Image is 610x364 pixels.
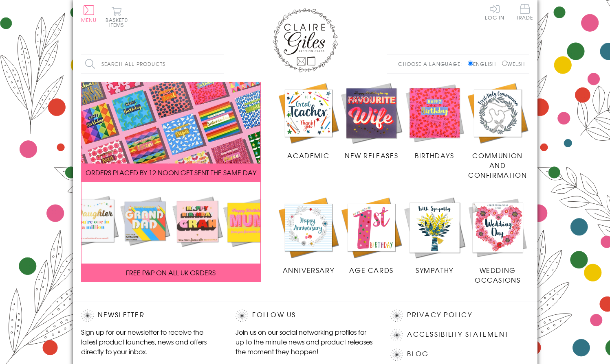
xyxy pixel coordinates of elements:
button: Menu [81,5,97,22]
h2: Newsletter [81,310,220,322]
a: New Releases [340,82,403,161]
a: Privacy Policy [407,310,472,320]
a: Log In [485,4,504,20]
input: Search [216,55,224,73]
a: Academic [277,82,340,161]
a: Blog [407,349,429,360]
input: English [468,61,473,66]
a: Accessibility Statement [407,329,509,340]
span: Academic [287,150,329,160]
span: Menu [81,16,97,24]
label: English [468,60,500,68]
span: Birthdays [415,150,454,160]
span: FREE P&P ON ALL UK ORDERS [126,268,216,277]
button: Basket0 items [106,7,128,27]
p: Choose a language: [398,60,466,68]
span: Sympathy [416,265,454,275]
a: Age Cards [340,196,403,275]
input: Search all products [81,55,224,73]
span: Communion and Confirmation [468,150,527,180]
p: Sign up for our newsletter to receive the latest product launches, news and offers directly to yo... [81,327,220,356]
a: Sympathy [403,196,466,275]
a: Trade [516,4,533,22]
img: Claire Giles Greetings Cards [273,8,338,72]
span: Age Cards [349,265,393,275]
label: Welsh [502,60,525,68]
span: New Releases [345,150,398,160]
a: Communion and Confirmation [466,82,529,180]
span: ORDERS PLACED BY 12 NOON GET SENT THE SAME DAY [86,168,256,177]
p: Join us on our social networking profiles for up to the minute news and product releases the mome... [236,327,374,356]
input: Welsh [502,61,507,66]
span: Trade [516,4,533,20]
span: Anniversary [283,265,335,275]
a: Anniversary [277,196,340,275]
span: Wedding Occasions [475,265,520,285]
a: Wedding Occasions [466,196,529,285]
a: Birthdays [403,82,466,161]
h2: Follow Us [236,310,374,322]
span: 0 items [109,16,128,28]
